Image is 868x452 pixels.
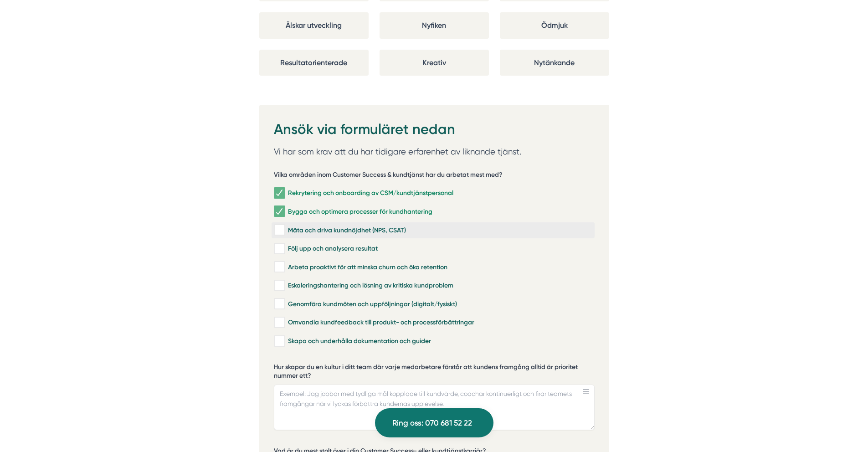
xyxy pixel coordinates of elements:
div: Nyfiken [380,12,489,38]
input: Skapa och underhålla dokumentation och guider [274,337,284,346]
input: Bygga och optimera processer för kundhantering [274,207,284,216]
input: Rekrytering och onboarding av CSM/kundtjänstpersonal [274,189,284,198]
label: Hur skapar du en kultur i ditt team där varje medarbetare förstår att kundens framgång alltid är ... [274,363,595,383]
h2: Ansök via formuläret nedan [274,119,595,145]
div: Ödmjuk [500,12,609,38]
input: Följ upp och analysera resultat [274,244,284,253]
div: Nytänkande [500,50,609,76]
h5: Vilka områden inom Customer Success & kundtjänst har du arbetat mest med? [274,170,503,182]
span: Ring oss: 070 681 52 22 [392,417,472,429]
div: Älskar utveckling [259,12,369,38]
a: Ring oss: 070 681 52 22 [375,408,493,437]
p: Vi har som krav att du har tidigare erfarenhet av liknande tjänst. [274,145,595,159]
input: Eskaleringshantering och lösning av kritiska kundproblem [274,281,284,290]
input: Mäta och driva kundnöjdhet (NPS, CSAT) [274,226,284,235]
input: Omvandla kundfeedback till produkt- och processförbättringar [274,318,284,327]
div: Kreativ [380,50,489,76]
div: Resultatorienterade [259,50,369,76]
input: Genomföra kundmöten och uppföljningar (digitalt/fysiskt) [274,299,284,308]
input: Arbeta proaktivt för att minska churn och öka retention [274,262,284,272]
